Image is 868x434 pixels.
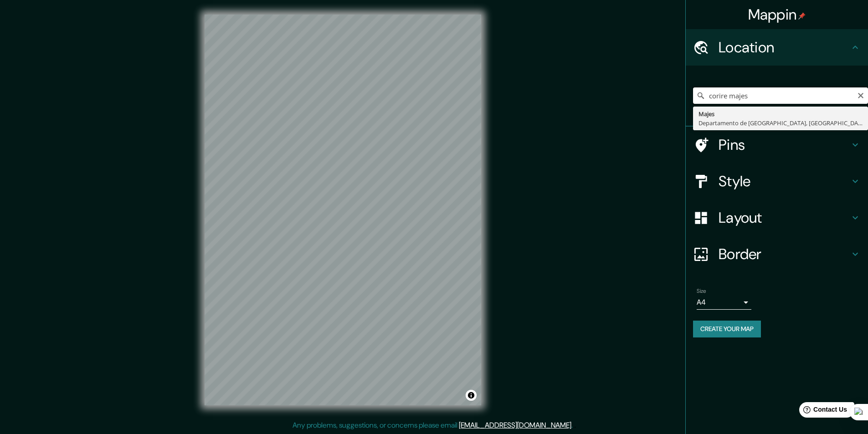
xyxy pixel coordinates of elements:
[787,398,858,424] iframe: Help widget launcher
[686,199,868,236] div: Layout
[857,91,864,99] button: Clear
[466,390,477,401] button: Toggle attribution
[719,38,850,56] h4: Location
[719,172,850,190] h4: Style
[459,420,571,430] a: [EMAIL_ADDRESS][DOMAIN_NAME]
[693,87,868,104] input: Pick your city or area
[573,420,574,431] div: .
[719,136,850,154] h4: Pins
[748,5,806,24] h4: Mappin
[798,12,806,20] img: pin-icon.png
[699,109,863,118] div: Majes
[686,127,868,163] div: Pins
[693,321,761,337] button: Create your map
[686,29,868,66] div: Location
[697,287,706,295] label: Size
[699,118,863,128] div: Departamento de [GEOGRAPHIC_DATA], [GEOGRAPHIC_DATA]
[697,295,751,310] div: A4
[574,420,576,431] div: .
[686,163,868,199] div: Style
[719,209,850,227] h4: Layout
[719,245,850,263] h4: Border
[205,15,481,405] canvas: Map
[293,420,573,431] p: Any problems, suggestions, or concerns please email .
[686,236,868,272] div: Border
